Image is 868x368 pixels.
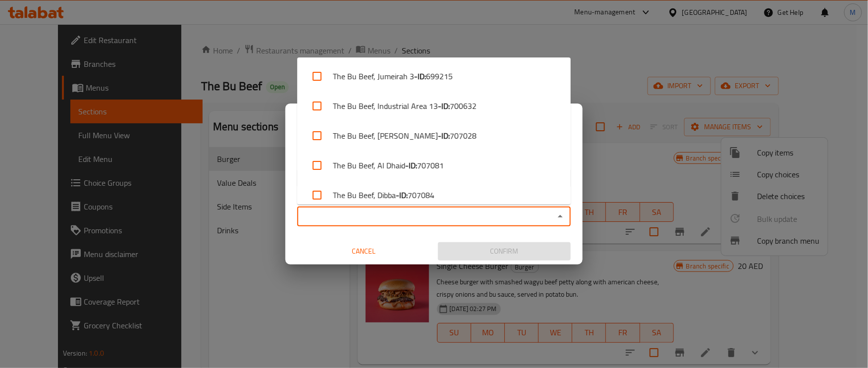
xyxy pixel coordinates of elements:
b: - ID: [396,189,408,201]
span: 707084 [408,189,434,201]
span: 700632 [450,100,477,112]
b: - ID: [438,130,450,142]
b: - ID: [438,100,450,112]
button: Cancel [297,242,430,261]
li: The Bu Beef, [PERSON_NAME] [297,121,571,151]
b: - ID: [405,159,417,171]
b: - ID: [414,70,426,82]
li: The Bu Beef, Dibba [297,180,571,210]
li: The Bu Beef, Al Dhaid [297,151,571,180]
span: 707028 [450,130,477,142]
button: Close [553,210,567,223]
span: 699215 [426,70,453,82]
li: The Bu Beef, Industrial Area 13 [297,91,571,121]
span: 707081 [417,159,444,171]
li: The Bu Beef, Jumeirah 3 [297,61,571,91]
span: Cancel [301,245,426,258]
